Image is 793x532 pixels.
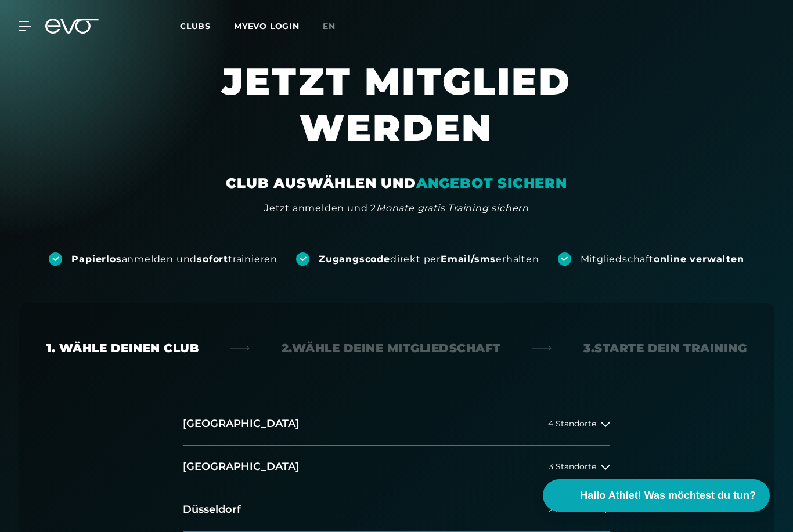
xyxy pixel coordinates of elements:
[183,403,610,446] button: [GEOGRAPHIC_DATA]4 Standorte
[319,253,539,266] div: direkt per erhalten
[183,417,299,431] h2: [GEOGRAPHIC_DATA]
[183,446,610,488] button: [GEOGRAPHIC_DATA]3 Standorte
[264,201,529,215] div: Jetzt anmelden und 2
[441,254,496,265] strong: Email/sms
[183,459,299,474] h2: [GEOGRAPHIC_DATA]
[183,502,241,517] h2: Düsseldorf
[226,174,567,193] div: CLUB AUSWÄHLEN UND
[234,21,300,31] a: MYEVO LOGIN
[654,254,744,265] strong: online verwalten
[71,253,277,266] div: anmelden und trainieren
[543,479,770,512] button: Hallo Athlet! Was möchtest du tun?
[197,254,228,265] strong: sofort
[416,175,567,191] em: ANGEBOT SICHERN
[71,254,121,265] strong: Papierlos
[46,340,199,356] div: 1. Wähle deinen Club
[323,21,336,31] span: en
[376,202,529,213] em: Monate gratis Training sichern
[183,488,610,531] button: Düsseldorf2 Standorte
[549,462,596,471] span: 3 Standorte
[323,20,349,33] a: en
[583,340,747,356] div: 3. Starte dein Training
[180,21,211,31] span: Clubs
[180,20,234,31] a: Clubs
[282,340,501,356] div: 2. Wähle deine Mitgliedschaft
[580,488,756,504] span: Hallo Athlet! Was möchtest du tun?
[319,254,390,265] strong: Zugangscode
[549,505,596,514] span: 2 Standorte
[581,253,744,266] div: Mitgliedschaft
[129,58,664,174] h1: JETZT MITGLIED WERDEN
[548,419,596,428] span: 4 Standorte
